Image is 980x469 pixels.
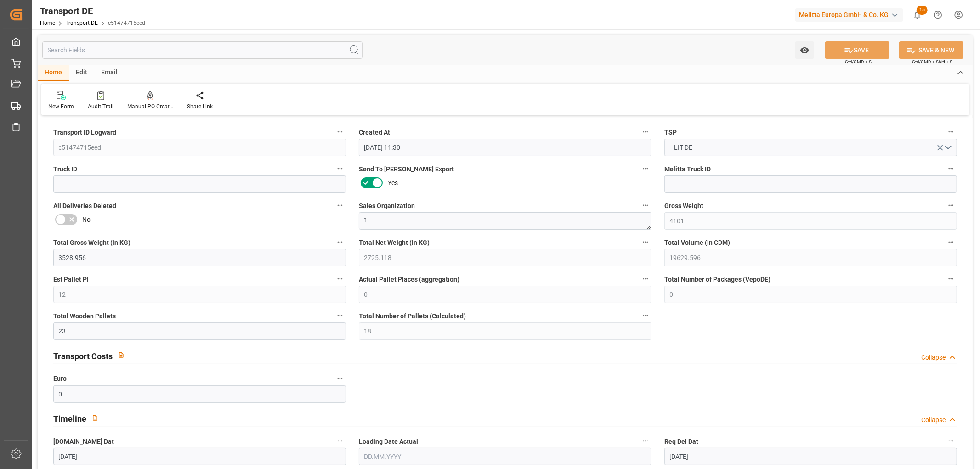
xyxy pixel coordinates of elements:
[359,139,651,156] input: DD.MM.YYYY HH:MM
[640,273,651,285] button: Actual Pallet Places (aggregation)
[53,311,116,321] span: Total Wooden Pallets
[53,238,130,248] span: Total Gross Weight (in KG)
[945,435,957,447] button: Req Del Dat
[640,126,651,138] button: Created At
[359,128,390,137] span: Created At
[945,163,957,175] button: Melitta Truck ID
[40,4,145,18] div: Transport DE
[907,5,928,25] button: show 15 new notifications
[53,128,116,137] span: Transport ID Logward
[86,409,104,427] button: View description
[640,435,651,447] button: Loading Date Actual
[921,353,946,362] div: Collapse
[845,58,872,65] span: Ctrl/CMD + S
[945,199,957,211] button: Gross Weight
[334,273,346,285] button: Est Pallet Pl
[187,102,213,111] div: Share Link
[640,163,651,175] button: Send To [PERSON_NAME] Export
[795,8,903,22] div: Melitta Europa GmbH & Co. KG
[640,199,651,211] button: Sales Organization
[82,215,91,225] span: No
[664,139,957,156] button: open menu
[928,5,948,25] button: Help Center
[670,143,697,153] span: LIT DE
[899,41,963,59] button: SAVE & NEW
[69,65,94,81] div: Edit
[359,201,415,211] span: Sales Organization
[825,41,889,59] button: SAVE
[664,448,957,465] input: DD.MM.YYYY
[53,374,67,384] span: Euro
[359,311,466,321] span: Total Number of Pallets (Calculated)
[334,163,346,175] button: Truck ID
[334,126,346,138] button: Transport ID Logward
[53,350,113,362] h2: Transport Costs
[359,238,430,248] span: Total Net Weight (in KG)
[334,199,346,211] button: All Deliveries Deleted
[65,20,98,26] a: Transport DE
[48,102,74,111] div: New Form
[94,65,125,81] div: Email
[40,20,55,26] a: Home
[53,201,116,211] span: All Deliveries Deleted
[795,41,814,59] button: open menu
[53,448,346,465] input: DD.MM.YYYY
[359,212,651,230] textarea: 1
[359,164,454,174] span: Send To [PERSON_NAME] Export
[664,238,730,248] span: Total Volume (in CDM)
[113,346,130,364] button: View description
[664,164,711,174] span: Melitta Truck ID
[921,415,946,425] div: Collapse
[53,437,114,446] span: [DOMAIN_NAME] Dat
[912,58,952,65] span: Ctrl/CMD + Shift + S
[388,178,398,188] span: Yes
[945,273,957,285] button: Total Number of Packages (VepoDE)
[664,437,698,446] span: Req Del Dat
[334,373,346,384] button: Euro
[38,65,69,81] div: Home
[359,275,459,284] span: Actual Pallet Places (aggregation)
[945,126,957,138] button: TSP
[42,41,363,59] input: Search Fields
[53,164,77,174] span: Truck ID
[334,435,346,447] button: [DOMAIN_NAME] Dat
[53,275,89,284] span: Est Pallet Pl
[917,6,928,15] span: 15
[945,236,957,248] button: Total Volume (in CDM)
[664,275,770,284] span: Total Number of Packages (VepoDE)
[640,236,651,248] button: Total Net Weight (in KG)
[359,437,418,446] span: Loading Date Actual
[88,102,113,111] div: Audit Trail
[640,310,651,322] button: Total Number of Pallets (Calculated)
[334,310,346,322] button: Total Wooden Pallets
[127,102,173,111] div: Manual PO Creation
[334,236,346,248] button: Total Gross Weight (in KG)
[795,6,907,23] button: Melitta Europa GmbH & Co. KG
[664,128,677,137] span: TSP
[664,201,703,211] span: Gross Weight
[53,412,86,425] h2: Timeline
[359,448,651,465] input: DD.MM.YYYY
